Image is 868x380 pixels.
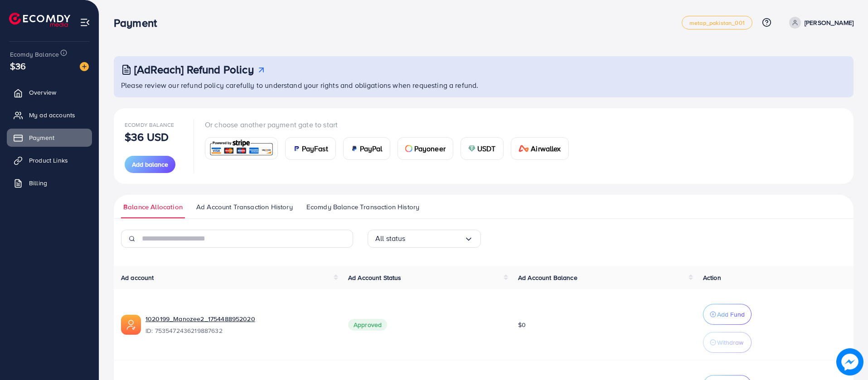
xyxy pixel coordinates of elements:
span: PayPal [360,143,383,154]
div: <span class='underline'>1020199_Manozee2_1754488952020</span></br>7535472436219887632 [145,314,334,335]
span: Ad Account Balance [518,273,577,282]
span: Airwallex [531,143,561,154]
span: $36 [10,59,26,72]
img: card [293,145,300,152]
a: metap_pakistan_001 [682,16,752,29]
a: Product Links [7,151,92,169]
img: logo [9,13,70,27]
a: cardPayPal [343,137,390,160]
a: Billing [7,174,92,192]
input: Search for option [406,231,464,245]
a: Payment [7,129,92,147]
p: Or choose another payment gate to start [205,119,576,130]
span: $0 [518,320,526,329]
span: Add balance [132,160,168,169]
span: Ecomdy Balance [125,121,174,129]
span: PayFast [302,143,328,154]
img: image [837,349,863,375]
span: Product Links [29,156,68,165]
p: [PERSON_NAME] [805,17,853,28]
span: Billing [29,178,47,188]
p: Please review our refund policy carefully to understand your rights and obligations when requesti... [121,80,848,91]
span: Ad Account Status [348,273,402,282]
a: 1020199_Manozee2_1754488952020 [145,314,334,323]
button: Withdraw [703,332,752,353]
img: card [468,145,475,152]
img: card [519,145,529,152]
span: Overview [29,88,56,97]
span: Action [703,273,721,282]
p: Withdraw [717,337,743,348]
span: Ecomdy Balance [10,50,59,59]
a: cardPayoneer [398,137,453,160]
span: My ad accounts [29,111,75,120]
a: card [205,137,278,159]
span: Ad account [121,273,154,282]
span: Ecomdy Balance Transaction History [306,202,419,212]
button: Add balance [125,156,175,173]
p: Add Fund [717,309,745,320]
h3: Payment [114,16,164,29]
a: cardPayFast [285,137,336,160]
a: cardUSDT [461,137,504,160]
span: Balance Allocation [123,202,183,212]
a: [PERSON_NAME] [786,17,853,29]
img: ic-ads-acc.e4c84228.svg [121,315,141,335]
span: USDT [477,143,496,154]
span: Payment [29,133,54,142]
a: My ad accounts [7,106,92,124]
span: Ad Account Transaction History [196,202,293,212]
span: Approved [348,319,387,331]
img: card [208,139,275,158]
p: $36 USD [125,131,169,142]
div: Search for option [368,230,481,248]
img: card [405,145,412,152]
a: cardAirwallex [511,137,569,160]
a: Overview [7,83,92,101]
span: Payoneer [414,143,446,154]
img: image [80,62,89,71]
span: ID: 7535472436219887632 [145,326,334,335]
span: All status [375,231,406,245]
button: Add Fund [703,304,752,325]
img: card [351,145,358,152]
h3: [AdReach] Refund Policy [134,63,254,76]
span: metap_pakistan_001 [689,20,745,26]
img: menu [80,17,90,28]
